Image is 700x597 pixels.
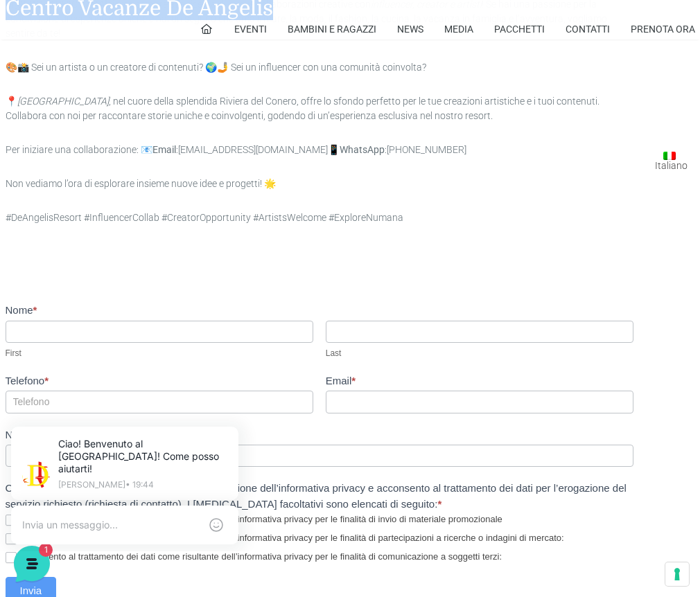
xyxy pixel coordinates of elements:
[22,175,255,202] button: Inizia una conversazione
[6,347,313,359] div: First
[6,60,633,75] p: 🎨📸 Sei un artista o un creatore di contenuti? 🌍🤳 Sei un influencer con una comunità coinvolta?
[31,260,227,274] input: Cerca un articolo...
[152,144,176,155] strong: Email
[566,19,610,39] a: Contatti
[11,445,96,476] button: Home
[6,533,633,544] label: Acconsento al trattamento dei dati come risultante dell’informativa privacy per le finalità di pa...
[644,147,694,175] a: Italiano
[6,143,633,157] p: Per iniziare una collaborazione: 📧 : 📱 :
[22,230,108,241] span: Trova una risposta
[6,514,633,526] label: Acconsento al trattamento dei dati come risultante dell’informativa privacy per le finalità di in...
[326,373,633,391] label: Email
[234,19,267,39] a: Eventi
[139,443,148,453] span: 1
[11,543,53,585] iframe: Customerly Messenger Launcher
[67,28,236,65] p: Ciao! Benvenuto al [GEOGRAPHIC_DATA]! Come posso aiutarti!
[178,144,328,155] a: [EMAIL_ADDRESS][DOMAIN_NAME]
[6,427,633,445] label: Note
[181,445,266,476] button: Aiuto
[6,177,633,191] p: Non vediamo l’ora di esplorare insieme nuove idee e progetti! 🌟
[6,481,633,514] div: Con l’invio della richiesta dichiaro di aver preso visione dell’informativa privacy e acconsento ...
[120,464,157,476] p: Messaggi
[494,19,545,39] a: Pacchetti
[6,373,313,391] label: Telefono
[213,464,234,476] p: Aiuto
[6,94,633,123] p: 📍 , nel cuore della splendida Riviera del Conero, offre lo sfondo perfetto per le tue creazioni a...
[288,19,376,39] a: Bambini e Ragazzi
[6,551,633,563] label: Acconsento al trattamento dei dati come risultante dell’informativa privacy per le finalità di co...
[6,211,633,225] p: #DeAngelisResort #InfluencerCollab #CreatorOpportunity #ArtistsWelcome #ExploreNumana
[6,552,17,563] input: Acconsento al trattamento dei dati come risultante dell’informativa privacy per le finalità di co...
[58,133,227,147] span: [PERSON_NAME]
[42,464,65,476] p: Home
[655,160,688,171] span: Italiano
[397,19,423,39] a: News
[123,111,255,122] a: [DEMOGRAPHIC_DATA] tutto
[22,111,118,122] span: Le tue conversazioni
[17,127,261,169] a: [PERSON_NAME]Ciao! Benvenuto al [GEOGRAPHIC_DATA]! Come posso aiutarti!1 s fa1
[6,303,313,321] label: Nome
[96,445,182,476] button: 1Messaggi
[22,134,50,162] img: light
[58,150,227,163] p: Ciao! Benvenuto al [GEOGRAPHIC_DATA]! Come posso aiutarti!
[665,562,689,586] button: Le tue preferenze relative al consenso per le tecnologie di tracciamento
[11,61,233,89] p: La nostra missione è rendere la tua esperienza straordinaria!
[6,391,313,413] input: Telefono
[444,19,473,39] a: Media
[148,230,255,241] a: Apri Centro Assistenza
[340,144,385,155] strong: WhatsApp
[241,150,255,163] span: 1
[11,11,233,55] h2: Ciao da De Angelis Resort 👋
[17,96,109,107] em: [GEOGRAPHIC_DATA]
[326,347,633,359] div: Last
[236,133,255,145] p: 1 s fa
[631,19,695,39] a: Prenota Ora
[30,51,58,79] img: light
[67,71,236,79] p: [PERSON_NAME] • 19:44
[387,144,466,155] a: [PHONE_NUMBER]
[90,183,204,194] span: Inizia una conversazione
